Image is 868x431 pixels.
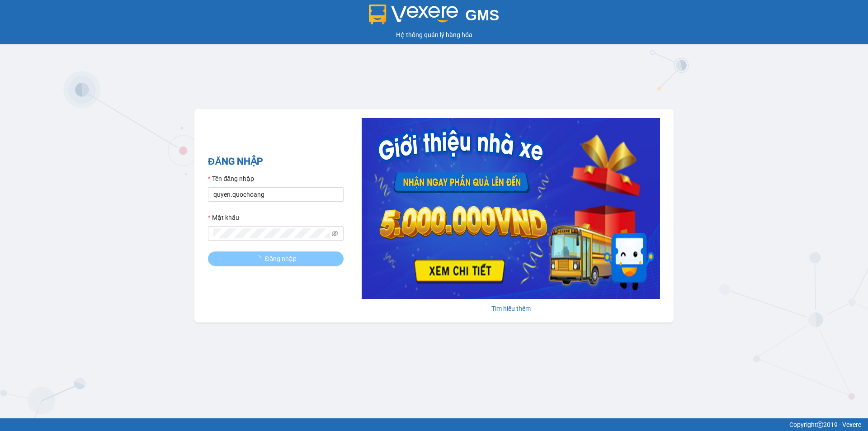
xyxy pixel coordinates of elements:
[2,30,866,40] div: Hệ thống quản lý hàng hóa
[465,7,499,24] span: GMS
[369,5,458,24] img: logo 2
[208,174,254,184] label: Tên đăng nhập
[362,118,660,299] img: banner-0
[332,230,338,237] span: eye-invisible
[208,187,344,202] input: Tên đăng nhập
[362,303,660,313] div: Tìm hiểu thêm
[255,256,265,262] span: loading
[265,254,297,264] span: Đăng nhập
[208,213,239,223] label: Mật khẩu
[369,14,500,21] a: GMS
[208,251,344,266] button: Đăng nhập
[7,420,861,430] div: Copyright 2019 - Vexere
[817,422,823,428] span: copyright
[213,228,330,238] input: Mật khẩu
[208,154,344,169] h2: ĐĂNG NHẬP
